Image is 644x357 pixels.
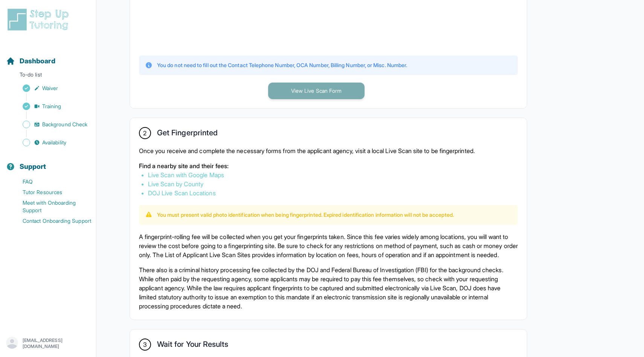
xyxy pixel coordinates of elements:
[6,101,96,112] a: Training
[6,137,96,148] a: Availability
[6,337,90,350] button: [EMAIL_ADDRESS][DOMAIN_NAME]
[6,216,96,226] a: Contact Onboarding Support
[148,180,203,188] a: Live Scan by County
[268,83,365,99] button: View Live Scan Form
[6,119,96,130] a: Background Check
[42,139,66,146] span: Availability
[6,56,55,66] a: Dashboard
[157,128,218,140] h2: Get Fingerprinted
[139,146,518,155] p: Once you receive and complete the necessary forms from the applicant agency, visit a local Live S...
[3,149,93,175] button: Support
[157,61,407,69] p: You do not need to fill out the Contact Telephone Number, OCA Number, Billing Number, or Misc. Nu...
[6,8,73,32] img: logo
[157,340,228,352] h2: Wait for Your Results
[143,129,147,138] span: 2
[148,189,216,197] a: DOJ Live Scan Locations
[148,171,224,179] a: Live Scan with Google Maps
[3,71,93,81] p: To-do list
[23,337,90,349] p: [EMAIL_ADDRESS][DOMAIN_NAME]
[3,44,93,69] button: Dashboard
[6,187,96,198] a: Tutor Resources
[6,198,96,216] a: Meet with Onboarding Support
[268,87,365,94] a: View Live Scan Form
[20,161,46,172] span: Support
[6,176,96,187] a: FAQ
[139,265,518,311] p: There also is a criminal history processing fee collected by the DOJ and Federal Bureau of Invest...
[157,211,454,219] p: You must present valid photo identification when being fingerprinted. Expired identification info...
[42,84,58,92] span: Waiver
[139,161,518,170] p: Find a nearby site and their fees:
[42,103,61,110] span: Training
[42,121,87,128] span: Background Check
[143,340,147,349] span: 3
[20,56,55,66] span: Dashboard
[139,232,518,259] p: A fingerprint-rolling fee will be collected when you get your fingerprints taken. Since this fee ...
[6,83,96,93] a: Waiver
